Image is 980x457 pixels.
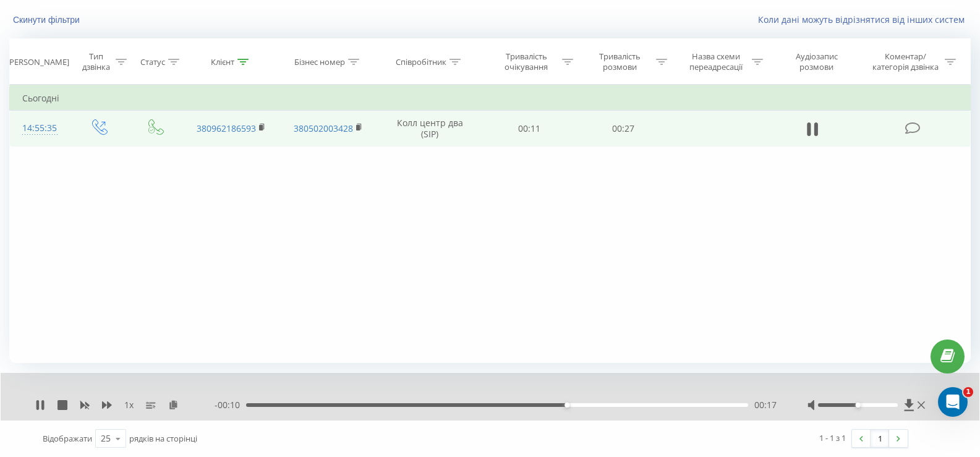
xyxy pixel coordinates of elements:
[43,433,92,444] span: Відображати
[778,51,854,72] div: Аудіозапис розмови
[377,111,482,147] td: Колл центр два (SIP)
[294,122,353,134] a: 380502003428
[758,14,971,25] a: Коли дані можуть відрізнятися вiд інших систем
[9,14,86,25] button: Скинути фільтри
[140,57,165,67] div: Статус
[754,399,777,411] span: 00:17
[938,387,968,417] iframe: Intercom live chat
[683,51,749,72] div: Назва схеми переадресації
[22,116,58,140] div: 14:55:35
[215,399,246,411] span: - 00:10
[856,403,861,408] div: Accessibility label
[493,51,559,72] div: Тривалість очікування
[565,403,569,408] div: Accessibility label
[963,387,973,397] span: 1
[7,57,69,67] div: [PERSON_NAME]
[819,432,846,444] div: 1 - 1 з 1
[101,432,111,445] div: 25
[396,57,446,67] div: Співробітник
[10,86,971,111] td: Сьогодні
[129,433,197,444] span: рядків на сторінці
[871,430,889,447] a: 1
[294,57,345,67] div: Бізнес номер
[124,399,134,411] span: 1 x
[869,51,942,72] div: Коментар/категорія дзвінка
[482,111,576,147] td: 00:11
[80,51,112,72] div: Тип дзвінка
[197,122,256,134] a: 380962186593
[587,51,653,72] div: Тривалість розмови
[576,111,670,147] td: 00:27
[211,57,234,67] div: Клієнт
